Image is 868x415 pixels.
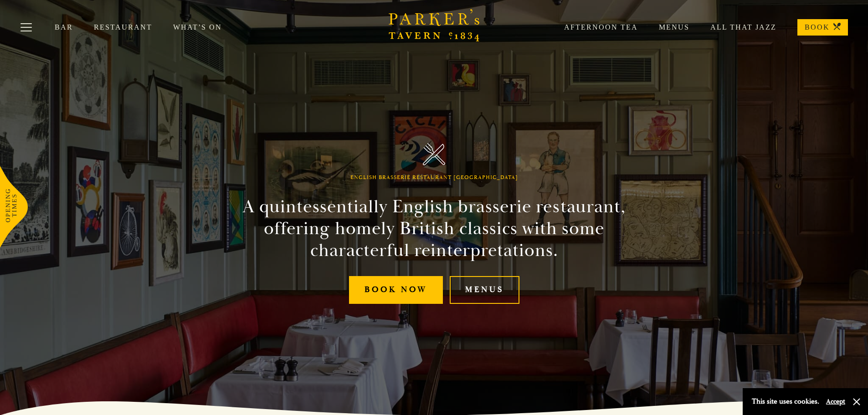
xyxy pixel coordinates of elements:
[752,395,819,408] p: This site uses cookies.
[350,174,518,181] h1: English Brasserie Restaurant [GEOGRAPHIC_DATA]
[826,397,845,406] button: Accept
[450,276,519,304] a: Menus
[423,143,445,165] img: Parker's Tavern Brasserie Cambridge
[226,196,642,261] h2: A quintessentially English brasserie restaurant, offering homely British classics with some chara...
[852,397,861,406] button: Close and accept
[349,276,443,304] a: Book Now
